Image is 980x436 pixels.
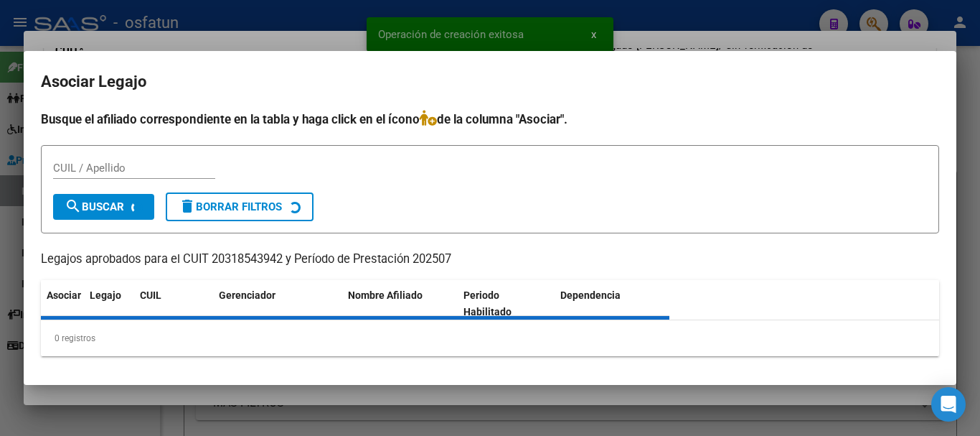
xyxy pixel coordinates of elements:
mat-icon: search [65,198,82,215]
p: Legajos aprobados para el CUIT 20318543942 y Período de Prestación 202507 [41,251,939,269]
h2: Asociar Legajo [41,68,939,96]
div: 0 registros [41,320,939,356]
datatable-header-cell: Periodo Habilitado [458,280,555,328]
mat-icon: delete [179,198,196,215]
button: Borrar Filtros [166,193,314,221]
div: Open Intercom Messenger [931,387,966,422]
datatable-header-cell: Dependencia [555,280,670,328]
span: Nombre Afiliado [348,289,423,301]
span: Gerenciador [219,289,275,301]
span: Dependencia [560,289,621,301]
span: Buscar [65,200,124,213]
span: Legajo [90,289,121,301]
span: Borrar Filtros [179,200,282,213]
datatable-header-cell: Asociar [41,280,84,328]
datatable-header-cell: CUIL [134,280,213,328]
span: Periodo Habilitado [463,289,512,317]
span: CUIL [140,289,161,301]
span: Asociar [47,289,81,301]
button: Buscar [53,194,154,220]
h4: Busque el afiliado correspondiente en la tabla y haga click en el ícono de la columna "Asociar". [41,110,939,129]
datatable-header-cell: Gerenciador [213,280,342,328]
datatable-header-cell: Legajo [84,280,134,328]
datatable-header-cell: Nombre Afiliado [342,280,458,328]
